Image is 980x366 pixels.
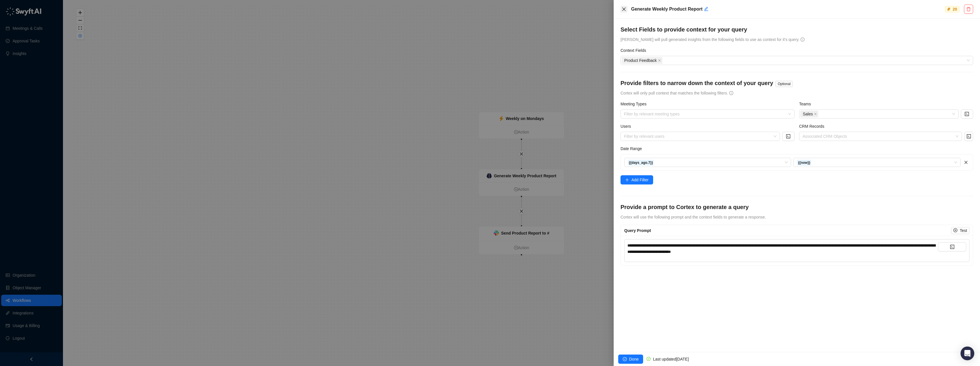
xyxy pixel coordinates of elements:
[624,57,657,64] span: Product Feedback
[775,81,793,87] span: Optional
[623,357,627,361] span: check-circle
[729,91,733,95] span: info-circle
[621,145,646,152] label: Date Range
[647,357,651,361] span: check-circle
[653,357,689,361] span: Last updated [DATE]
[964,160,968,164] span: close
[631,177,649,183] span: Add Filter
[704,7,708,11] span: edit
[704,6,708,13] button: Edit
[621,203,973,211] h4: Provide a prompt to Cortex to generate a query
[967,134,971,139] span: code
[629,356,639,362] span: Done
[621,91,729,95] span: Cortex will only pull context that matches the following filters.
[786,134,791,139] span: code
[966,7,971,11] span: delete
[800,111,818,117] span: Sales
[622,7,626,11] span: close
[621,175,653,184] button: Add Filter
[621,25,973,34] h4: Select Fields to provide context for your query
[799,101,815,107] label: Teams
[799,123,828,129] label: CRM Records
[621,123,635,129] label: Users
[803,111,813,117] span: Sales
[624,228,651,233] span: Query Prompt
[618,355,643,364] button: Done
[951,6,958,12] div: 20
[631,6,944,13] h5: Generate Weekly Product Report
[801,38,805,42] span: info-circle
[951,227,969,234] button: Test
[625,178,629,182] span: plus
[658,59,661,62] span: close
[621,37,801,42] span: [PERSON_NAME] will pull generated insights from the following fields to use as context for it's q...
[621,215,766,219] span: Cortex will use the following prompt and the context fields to generate a response.
[622,57,662,64] span: Product Feedback
[960,227,967,234] span: Test
[629,161,653,165] strong: {{days_ago.7}}
[621,101,651,107] label: Meeting Types
[621,6,627,13] button: Close
[965,112,969,116] span: code
[621,79,773,87] h4: Provide filters to narrow down the context of your query
[798,161,810,165] strong: {{now}}
[814,113,817,115] span: close
[961,347,974,360] div: Open Intercom Messenger
[621,47,650,54] label: Context Fields
[950,245,955,249] span: code
[953,228,957,232] span: play-circle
